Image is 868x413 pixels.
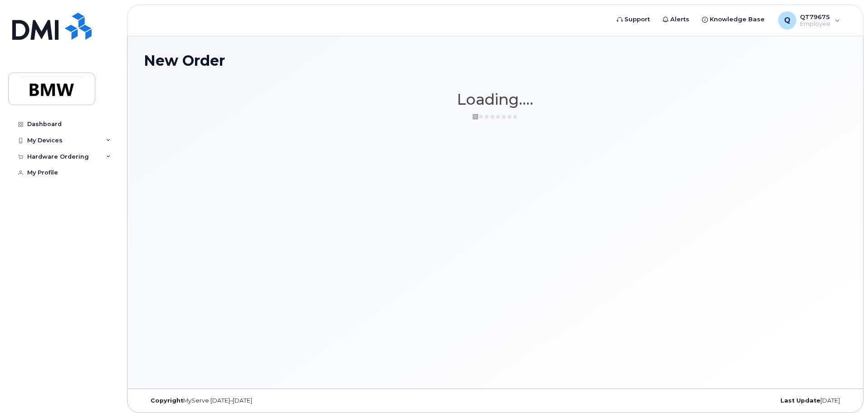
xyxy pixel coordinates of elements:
img: ajax-loader-3a6953c30dc77f0bf724df975f13086db4f4c1262e45940f03d1251963f1bf2e.gif [473,113,518,120]
strong: Copyright [151,397,183,404]
div: MyServe [DATE]–[DATE] [144,397,378,404]
div: [DATE] [612,397,847,404]
h1: New Order [144,53,847,68]
strong: Last Update [780,397,820,404]
h1: Loading.... [144,91,847,107]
